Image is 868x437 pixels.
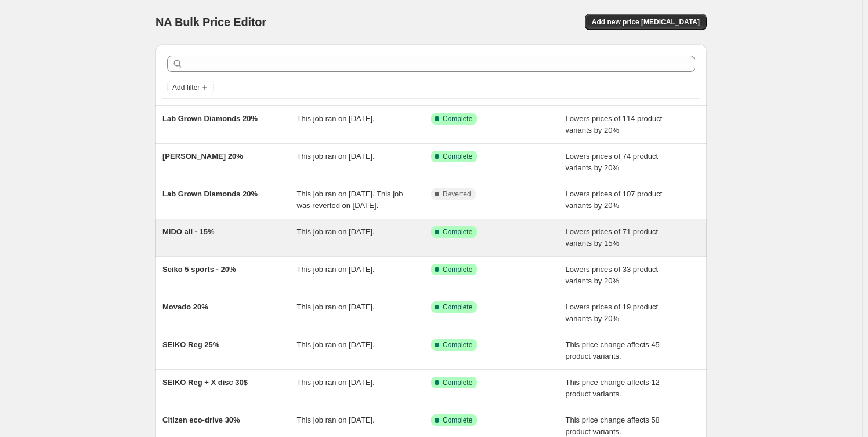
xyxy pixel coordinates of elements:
[162,265,236,274] span: Seiko 5 sports - 20%
[443,340,472,349] span: Complete
[162,303,208,311] span: Movado 20%
[167,81,214,94] button: Add filter
[162,190,258,198] span: Lab Grown Diamonds 20%
[172,83,200,92] span: Add filter
[162,152,243,161] span: [PERSON_NAME] 20%
[566,378,660,398] span: This price change affects 12 product variants.
[443,265,472,274] span: Complete
[566,190,663,210] span: Lowers prices of 107 product variants by 20%
[566,114,663,134] span: Lowers prices of 114 product variants by 20%
[566,152,659,172] span: Lowers prices of 74 product variants by 20%
[443,303,472,312] span: Complete
[443,227,472,236] span: Complete
[566,303,659,323] span: Lowers prices of 19 product variants by 20%
[592,17,700,27] span: Add new price [MEDICAL_DATA]
[443,378,472,387] span: Complete
[297,340,375,349] span: This job ran on [DATE].
[585,14,707,30] button: Add new price [MEDICAL_DATA]
[443,152,472,161] span: Complete
[566,227,659,247] span: Lowers prices of 71 product variants by 15%
[297,416,375,424] span: This job ran on [DATE].
[566,416,660,436] span: This price change affects 58 product variants.
[443,416,472,425] span: Complete
[297,378,375,387] span: This job ran on [DATE].
[566,265,659,285] span: Lowers prices of 33 product variants by 20%
[162,227,215,236] span: MIDO all - 15%
[297,114,375,123] span: This job ran on [DATE].
[566,340,660,360] span: This price change affects 45 product variants.
[162,416,240,424] span: Citizen eco-drive 30%
[297,227,375,236] span: This job ran on [DATE].
[155,16,266,28] span: NA Bulk Price Editor
[443,190,471,199] span: Reverted
[297,152,375,161] span: This job ran on [DATE].
[443,114,472,123] span: Complete
[297,190,403,210] span: This job ran on [DATE]. This job was reverted on [DATE].
[162,340,219,349] span: SEIKO Reg 25%
[162,378,248,387] span: SEIKO Reg + X disc 30$
[297,265,375,274] span: This job ran on [DATE].
[162,114,258,123] span: Lab Grown Diamonds 20%
[297,303,375,311] span: This job ran on [DATE].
